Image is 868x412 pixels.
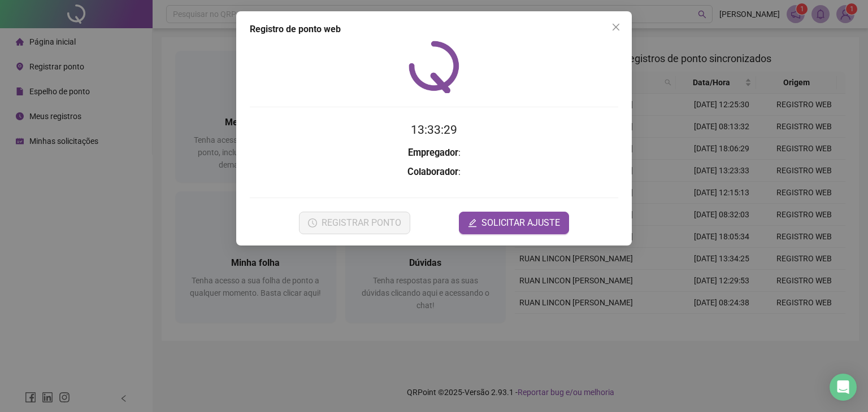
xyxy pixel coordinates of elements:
button: Close [607,18,625,36]
strong: Empregador [408,147,458,158]
div: Registro de ponto web [250,23,618,36]
div: Open Intercom Messenger [830,374,857,401]
span: SOLICITAR AJUSTE [481,216,560,230]
span: edit [468,218,477,227]
button: editSOLICITAR AJUSTE [459,212,569,234]
button: REGISTRAR PONTO [299,212,410,234]
strong: Colaborador [407,166,458,177]
time: 13:33:29 [411,123,457,137]
h3: : [250,165,618,179]
span: close [611,23,620,32]
h3: : [250,146,618,160]
img: QRPoint [409,41,459,93]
